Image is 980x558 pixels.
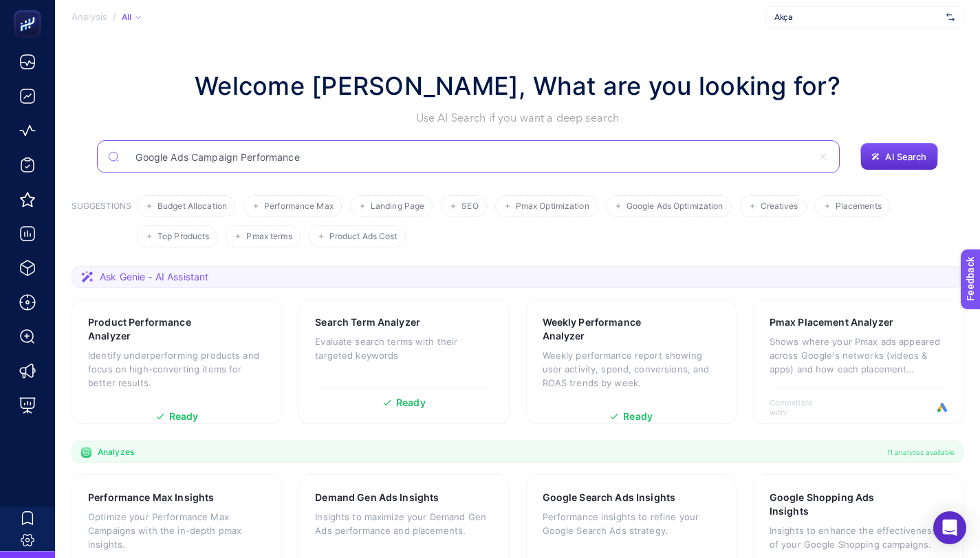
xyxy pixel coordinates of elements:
span: Pmax terms [246,232,292,242]
p: Insights to enhance the effectiveness of your Google Shopping campaigns. [770,524,947,551]
div: All [122,12,141,23]
input: Search [124,137,812,176]
span: Ready [169,412,199,421]
span: / [113,11,116,22]
p: Shows where your Pmax ads appeared across Google's networks (videos & apps) and how each placemen... [770,335,947,376]
span: Creatives [761,201,798,212]
span: Feedback [8,4,52,15]
h3: Google Shopping Ads Insights [770,491,904,518]
span: Google Ads Optimization [627,201,723,212]
span: AI Search [885,151,926,162]
span: Ask Genie - AI Assistant [100,270,208,284]
h1: Welcome [PERSON_NAME], What are you looking for? [195,67,840,104]
span: Akça [774,12,941,23]
a: Search Term AnalyzerEvaluate search terms with their targeted keywordsReady [298,299,509,424]
a: Weekly Performance AnalyzerWeekly performance report showing user activity, spend, conversions, a... [526,299,737,424]
img: svg%3e [946,10,955,24]
button: AI Search [860,143,937,170]
span: Ready [623,412,653,421]
span: Compatible with: [770,398,831,417]
span: Ready [396,398,426,408]
span: Landing Page [371,201,424,212]
span: Analysis [72,12,107,23]
h3: Performance Max Insights [88,491,214,504]
h3: Pmax Placement Analyzer [770,315,893,329]
p: Insights to maximize your Demand Gen Ads performance and placements. [315,510,492,537]
span: Placements [836,201,882,212]
span: Top Products [157,232,209,242]
span: Budget Allocation [157,201,227,212]
p: Evaluate search terms with their targeted keywords [315,335,492,362]
div: Open Intercom Messenger [933,511,966,544]
h3: Google Search Ads Insights [543,491,676,504]
h3: Search Term Analyzer [315,315,420,329]
p: Optimize your Performance Max Campaigns with the in-depth pmax insights. [88,510,265,551]
p: Performance insights to refine your Google Search Ads strategy. [543,510,720,537]
span: Product Ads Cost [329,232,398,242]
h3: Demand Gen Ads Insights [315,491,439,504]
span: Pmax Optimization [516,201,589,212]
a: Pmax Placement AnalyzerShows where your Pmax ads appeared across Google's networks (videos & apps... [753,299,963,424]
h3: Weekly Performance Analyzer [543,315,677,343]
p: Identify underperforming products and focus on high-converting items for better results. [88,348,265,390]
p: Weekly performance report showing user activity, spend, conversions, and ROAS trends by week. [543,348,720,390]
p: Use AI Search if you want a deep search [195,110,840,126]
span: Analyzes [98,447,134,458]
a: Product Performance AnalyzerIdentify underperforming products and focus on high-converting items ... [72,299,282,424]
span: SEO [461,201,478,212]
h3: SUGGESTIONS [72,201,131,247]
h3: Product Performance Analyzer [88,315,223,343]
span: 11 analyzes available [887,447,955,458]
span: Performance Max [264,201,334,212]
